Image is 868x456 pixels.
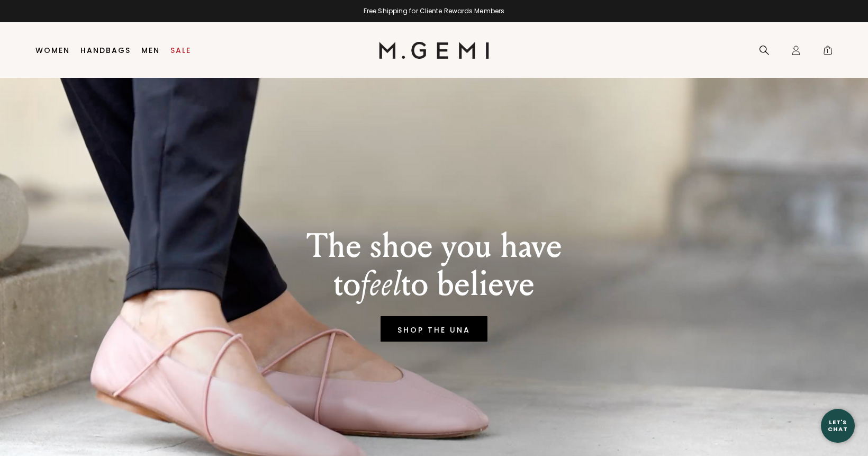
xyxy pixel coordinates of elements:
div: Let's Chat [821,419,855,432]
a: Men [141,46,160,55]
a: Women [35,46,70,55]
p: The shoe you have [306,227,562,265]
img: M.Gemi [379,42,490,59]
a: SHOP THE UNA [381,316,487,342]
em: feel [360,264,401,305]
span: 1 [822,47,833,58]
a: Sale [170,46,191,55]
p: to to believe [306,265,562,303]
a: Handbags [80,46,131,55]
